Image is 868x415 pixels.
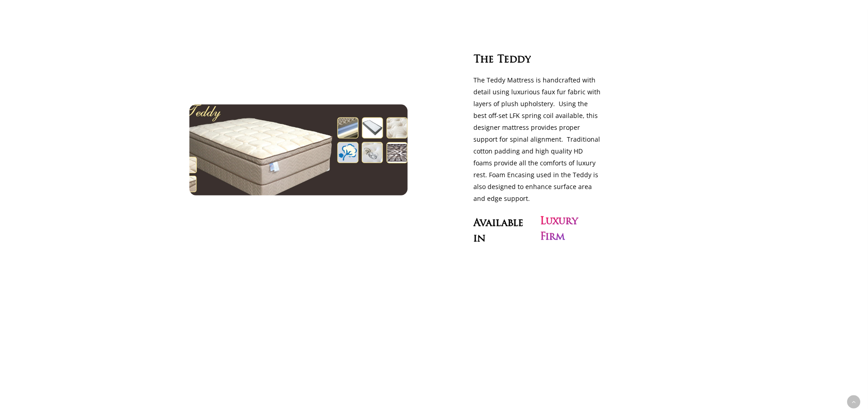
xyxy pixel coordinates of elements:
[540,214,603,245] h3: Luxury Firm
[473,218,524,230] span: Available
[473,233,486,245] span: in
[473,51,616,66] h3: The Teddy
[473,74,602,205] p: The Teddy Mattress is handcrafted with detail using luxurious faux fur fabric with layers of plus...
[473,214,537,245] h3: Available in
[497,54,531,66] span: Teddy
[473,54,494,66] span: The
[847,395,860,409] a: Back to top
